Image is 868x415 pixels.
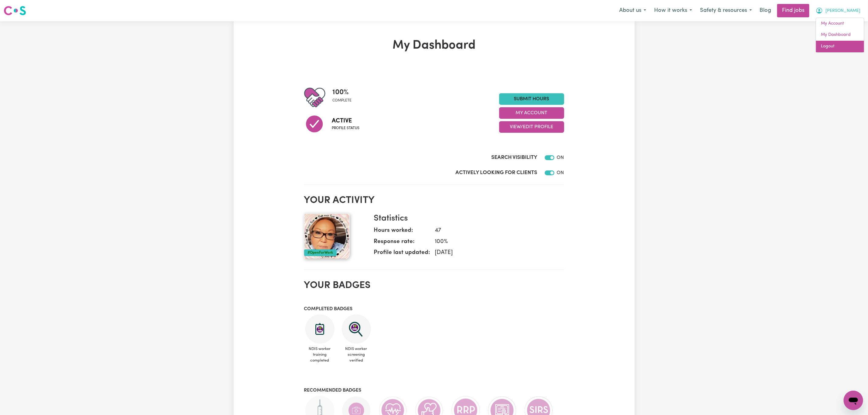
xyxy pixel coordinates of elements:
span: 100 % [333,87,352,98]
dt: Response rate: [374,238,430,249]
span: ON [557,155,564,160]
a: My Account [816,18,864,29]
label: Actively Looking for Clients [456,169,537,177]
a: Find jobs [777,4,809,17]
button: View/Edit Profile [499,121,564,133]
iframe: Button to launch messaging window, conversation in progress [844,391,863,410]
button: Safety & resources [696,4,756,17]
div: My Account [816,18,864,53]
a: Blog [756,4,775,17]
a: My Dashboard [816,29,864,41]
span: NDIS worker screening verified [341,344,372,366]
button: About us [615,4,650,17]
button: My Account [499,107,564,119]
img: Your profile picture [304,214,350,259]
h2: Your activity [304,195,564,206]
h3: Completed badges [304,306,564,312]
h1: My Dashboard [304,38,564,53]
span: [PERSON_NAME] [825,8,860,14]
a: Submit Hours [499,93,564,105]
a: Logout [816,41,864,52]
span: Profile status [332,125,360,131]
dd: 47 [430,226,559,235]
h3: Statistics [374,214,559,224]
dd: 100 % [430,238,559,246]
dt: Hours worked: [374,226,430,238]
div: Profile completeness: 100% [333,87,357,108]
div: #OpenForWork [304,249,337,256]
h3: Recommended badges [304,388,564,393]
button: How it works [650,4,696,17]
span: NDIS worker training completed [304,344,336,366]
img: Careseekers logo [4,5,26,16]
span: complete [333,98,352,103]
label: Search Visibility [492,154,537,162]
img: CS Academy: Introduction to NDIS Worker Training course completed [305,314,335,344]
span: Active [332,116,360,125]
button: My Account [812,4,864,17]
a: Careseekers logo [4,4,26,18]
img: NDIS Worker Screening Verified [342,314,371,344]
dt: Profile last updated: [374,249,430,260]
h2: Your badges [304,280,564,291]
span: ON [557,170,564,175]
dd: [DATE] [430,249,559,257]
